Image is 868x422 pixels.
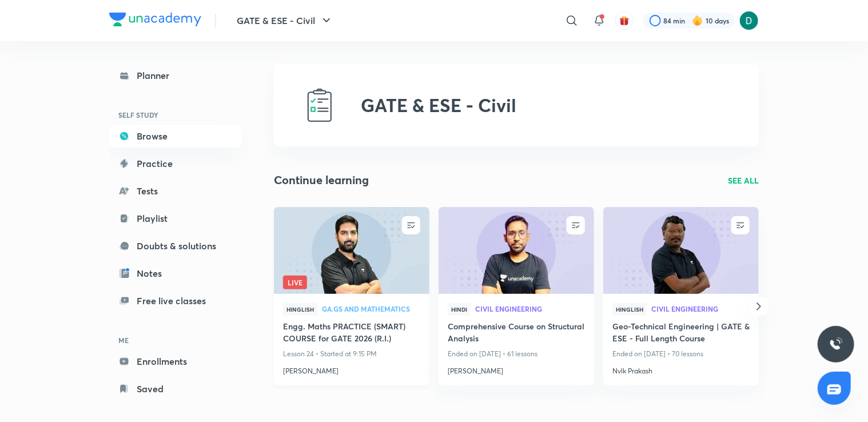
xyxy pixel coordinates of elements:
[829,337,843,351] img: ttu
[448,347,585,361] p: Ended on [DATE] • 61 lessons
[109,331,242,350] h6: ME
[728,174,759,186] a: SEE ALL
[109,13,201,26] img: Company Logo
[109,152,242,175] a: Practice
[612,303,647,316] span: Hinglish
[301,87,338,124] img: GATE & ESE - Civil
[322,305,420,312] span: GA,GS and Mathematics
[109,13,201,29] a: Company Logo
[475,305,585,312] span: Civil Engineering
[322,305,420,313] a: GA,GS and Mathematics
[619,15,630,26] img: avatar
[109,64,242,87] a: Planner
[612,347,750,361] p: Ended on [DATE] • 70 lessons
[109,105,242,125] h6: SELF STUDY
[612,361,750,376] a: Nvlk Prakash
[651,305,750,313] a: Civil Engineering
[361,94,516,116] h2: GATE & ESE - Civil
[602,206,760,294] img: new-thumbnail
[603,207,759,294] a: new-thumbnail
[439,207,594,294] a: new-thumbnail
[739,11,759,30] img: Diksha Mishra
[109,262,242,285] a: Notes
[475,305,585,313] a: Civil Engineering
[283,276,307,289] span: Live
[651,305,750,312] span: Civil Engineering
[274,207,429,294] a: new-thumbnailLive
[283,347,420,361] p: Lesson 24 • Started at 9:15 PM
[692,15,703,26] img: streak
[109,377,242,400] a: Saved
[615,11,634,30] button: avatar
[283,320,420,347] a: Engg. Maths PRACTICE (SMART) COURSE for GATE 2026 (R.I.)
[272,206,431,294] img: new-thumbnail
[437,206,595,294] img: new-thumbnail
[230,9,340,32] button: GATE & ESE - Civil
[109,289,242,312] a: Free live classes
[283,303,317,316] span: Hinglish
[612,320,750,347] a: Geo-Technical Engineering | GATE & ESE - Full Length Course
[109,180,242,202] a: Tests
[109,350,242,373] a: Enrollments
[448,303,471,316] span: Hindi
[448,320,585,347] a: Comprehensive Course on Structural Analysis
[109,125,242,148] a: Browse
[274,172,369,189] h2: Continue learning
[283,361,420,376] a: [PERSON_NAME]
[448,361,585,376] a: [PERSON_NAME]
[109,207,242,230] a: Playlist
[109,234,242,257] a: Doubts & solutions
